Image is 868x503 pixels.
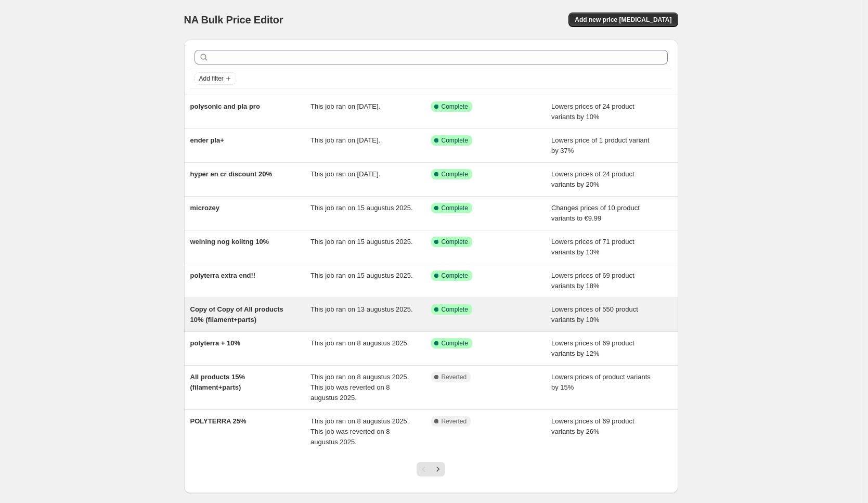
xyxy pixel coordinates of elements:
[551,238,634,256] span: Lowers prices of 71 product variants by 13%
[551,102,634,121] span: Lowers prices of 24 product variants by 10%
[310,373,409,402] span: This job ran on 8 augustus 2025. This job was reverted on 8 augustus 2025.
[551,170,634,188] span: Lowers prices of 24 product variants by 20%
[431,462,445,476] button: Next
[551,204,640,222] span: Changes prices of 10 product variants to €9.99
[190,136,224,144] span: ender pla+
[442,373,467,381] span: Reverted
[442,305,468,314] span: Complete
[190,238,269,246] span: weining nog koiitng 10%
[551,339,634,357] span: Lowers prices of 69 product variants by 12%
[575,16,671,24] span: Add new price [MEDICAL_DATA]
[551,417,634,435] span: Lowers prices of 69 product variants by 26%
[442,272,468,280] span: Complete
[442,102,468,111] span: Complete
[310,136,380,144] span: This job ran on [DATE].
[190,339,240,347] span: polyterra + 10%
[310,170,380,178] span: This job ran on [DATE].
[199,74,224,83] span: Add filter
[442,238,468,246] span: Complete
[190,170,273,178] span: hyper en cr discount 20%
[190,417,247,425] span: POLYTERRA 25%
[417,462,445,476] nav: Pagination
[310,102,380,110] span: This job ran on [DATE].
[551,373,651,391] span: Lowers prices of product variants by 15%
[310,272,413,279] span: This job ran on 15 augustus 2025.
[551,305,638,324] span: Lowers prices of 550 product variants by 10%
[442,339,468,347] span: Complete
[310,204,413,212] span: This job ran on 15 augustus 2025.
[551,136,650,154] span: Lowers price of 1 product variant by 37%
[310,417,409,446] span: This job ran on 8 augustus 2025. This job was reverted on 8 augustus 2025.
[442,136,468,145] span: Complete
[310,305,413,313] span: This job ran on 13 augustus 2025.
[568,12,678,27] button: Add new price [MEDICAL_DATA]
[310,339,409,347] span: This job ran on 8 augustus 2025.
[190,204,219,212] span: microzey
[190,305,283,324] span: Copy of Copy of All products 10% (filament+parts)
[442,417,467,425] span: Reverted
[190,102,260,110] span: polysonic and pla pro
[551,272,634,290] span: Lowers prices of 69 product variants by 18%
[442,170,468,178] span: Complete
[190,272,256,279] span: polyterra extra end!!
[310,238,413,246] span: This job ran on 15 augustus 2025.
[184,14,283,25] span: NA Bulk Price Editor
[190,373,245,391] span: All products 15% (filament+parts)
[442,204,468,212] span: Complete
[195,72,236,85] button: Add filter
